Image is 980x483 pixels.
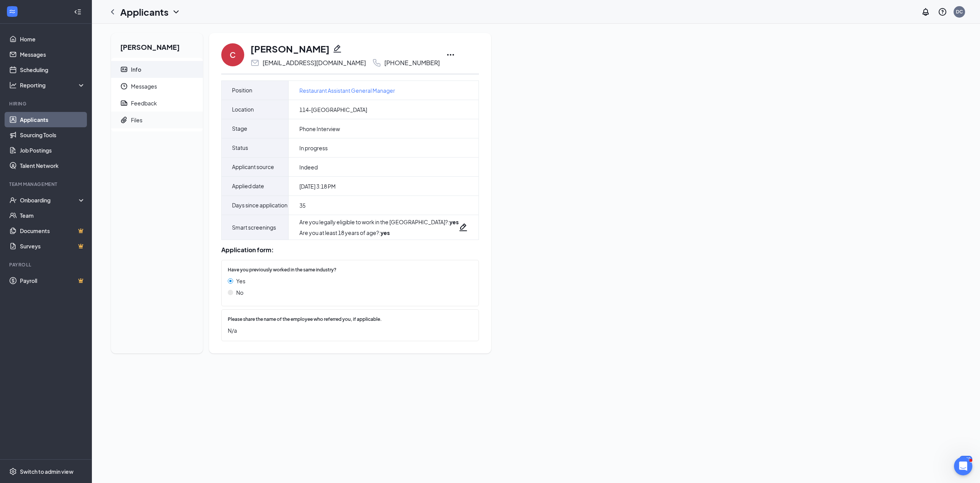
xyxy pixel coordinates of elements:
[20,81,86,89] div: Reporting
[228,316,382,323] span: Please share the name of the employee who referred you, if applicable.
[9,196,17,204] svg: UserCheck
[108,7,117,16] svg: ChevronLeft
[20,468,73,475] div: Switch to admin view
[236,277,245,285] span: Yes
[20,143,85,158] a: Job Postings
[299,182,336,190] span: [DATE] 3:18 PM
[299,229,459,237] div: Are you at least 18 years of age? :
[938,7,947,16] svg: QuestionInfo
[299,218,459,226] div: Are you legally eligible to work in the [GEOGRAPHIC_DATA]? :
[921,7,930,16] svg: Notifications
[9,261,84,268] div: Payroll
[111,95,203,112] a: ReportFeedback
[449,219,459,225] strong: yes
[232,196,287,215] span: Days since application
[20,223,85,238] a: DocumentsCrown
[230,49,236,60] div: C
[221,246,479,254] div: Application form:
[299,106,367,113] span: 114-[GEOGRAPHIC_DATA]
[111,78,203,95] a: ClockMessages
[228,326,465,335] span: N/a
[959,456,972,462] div: 1290
[20,196,79,204] div: Onboarding
[131,78,197,95] span: Messages
[111,61,203,78] a: ContactCardInfo
[299,125,340,133] span: Phone Interview
[120,116,128,124] svg: Paperclip
[250,42,330,55] h1: [PERSON_NAME]
[20,31,85,47] a: Home
[299,163,318,171] span: Indeed
[232,100,254,119] span: Location
[9,81,17,89] svg: Analysis
[236,288,243,297] span: No
[263,59,366,67] div: [EMAIL_ADDRESS][DOMAIN_NAME]
[232,158,274,176] span: Applicant source
[20,238,85,254] a: SurveysCrown
[232,138,248,157] span: Status
[9,468,17,475] svg: Settings
[250,58,260,67] svg: Email
[20,62,85,77] a: Scheduling
[20,112,85,127] a: Applicants
[228,266,336,274] span: Have you previously worked in the same industry?
[299,144,328,152] span: In progress
[232,81,252,100] span: Position
[131,99,157,107] div: Feedback
[131,116,142,124] div: Files
[446,50,455,59] svg: Ellipses
[9,181,84,187] div: Team Management
[74,8,82,16] svg: Collapse
[20,47,85,62] a: Messages
[372,58,381,67] svg: Phone
[232,218,276,237] span: Smart screenings
[381,229,390,236] strong: yes
[299,202,305,209] span: 35
[120,5,168,18] h1: Applicants
[9,100,84,107] div: Hiring
[20,158,85,173] a: Talent Network
[8,8,16,15] svg: WorkstreamLogo
[20,273,85,288] a: PayrollCrown
[232,177,264,195] span: Applied date
[120,99,128,107] svg: Report
[299,86,395,95] a: Restaurant Assistant General Manager
[111,33,203,58] h2: [PERSON_NAME]
[131,66,141,73] div: Info
[20,127,85,143] a: Sourcing Tools
[232,119,247,138] span: Stage
[459,223,468,232] svg: Pencil
[954,457,972,475] iframe: Intercom live chat
[956,8,963,15] div: DC
[120,82,128,90] svg: Clock
[111,112,203,128] a: PaperclipFiles
[333,44,342,53] svg: Pencil
[384,59,440,67] div: [PHONE_NUMBER]
[120,66,128,73] svg: ContactCard
[20,208,85,223] a: Team
[171,7,181,16] svg: ChevronDown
